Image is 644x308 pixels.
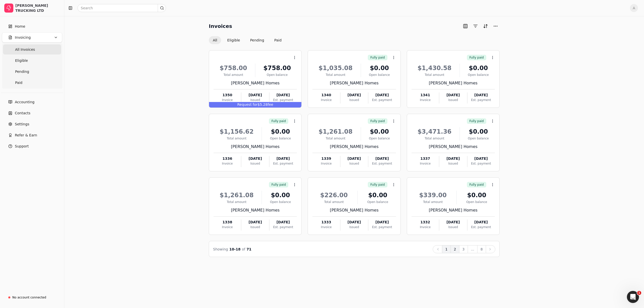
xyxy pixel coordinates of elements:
[312,144,396,150] div: [PERSON_NAME] Homes
[368,156,396,161] div: [DATE]
[214,144,297,150] div: [PERSON_NAME] Homes
[312,92,340,98] div: 1340
[242,247,245,251] span: of
[214,207,297,213] div: [PERSON_NAME] Homes
[246,36,268,44] button: Pending
[467,156,495,161] div: [DATE]
[209,36,286,44] div: Invoice filter options
[412,98,439,102] div: Invoice
[412,191,454,200] div: $339.00
[370,182,385,187] span: Fully paid
[467,225,495,229] div: Est. payment
[412,127,458,136] div: $3,471.36
[363,64,396,73] div: $0.00
[214,225,241,229] div: Invoice
[223,36,244,44] button: Eligible
[412,80,495,86] div: [PERSON_NAME] Homes
[15,80,22,85] span: Paid
[368,98,396,102] div: Est. payment
[270,36,286,44] button: Paid
[2,32,62,42] button: Invoicing
[269,92,297,98] div: [DATE]
[368,225,396,229] div: Est. payment
[269,156,297,161] div: [DATE]
[15,47,35,52] span: All Invoices
[269,220,297,225] div: [DATE]
[439,225,467,229] div: Issued
[363,73,396,77] div: Open balance
[2,293,62,302] a: No account connected
[2,130,62,140] button: Refer & Earn
[481,22,490,30] button: Sort
[241,220,269,225] div: [DATE]
[492,22,500,30] button: More
[2,108,62,118] a: Contacts
[214,161,241,166] div: Invoice
[241,161,269,166] div: Issued
[237,102,258,107] span: Request for
[15,24,25,29] span: Home
[630,4,638,12] button: A
[368,92,396,98] div: [DATE]
[312,98,340,102] div: Invoice
[469,55,484,60] span: Fully paid
[209,36,221,44] button: All
[467,161,495,166] div: Est. payment
[412,207,495,213] div: [PERSON_NAME] Homes
[412,73,458,77] div: Total amount
[241,92,269,98] div: [DATE]
[268,102,273,107] span: fee
[462,73,495,77] div: Open balance
[209,102,301,108] div: $5.28
[3,56,61,66] a: Eligible
[462,136,495,141] div: Open balance
[412,136,458,141] div: Total amount
[264,127,297,136] div: $0.00
[459,191,495,200] div: $0.00
[370,119,385,123] span: Fully paid
[340,156,368,161] div: [DATE]
[412,156,439,161] div: 1337
[442,245,451,253] button: 1
[312,127,358,136] div: $1,261.08
[264,200,297,204] div: Open balance
[2,97,62,107] a: Accounting
[209,22,232,30] h2: Invoices
[462,127,495,136] div: $0.00
[312,136,358,141] div: Total amount
[214,73,253,77] div: Total amount
[15,133,37,138] span: Refer & Earn
[360,200,396,204] div: Open balance
[312,191,355,200] div: $226.00
[459,200,495,204] div: Open balance
[312,200,355,204] div: Total amount
[412,220,439,225] div: 1332
[15,111,30,116] span: Contacts
[264,191,297,200] div: $0.00
[340,161,368,166] div: Issued
[3,67,61,77] a: Pending
[257,64,297,73] div: $758.00
[214,136,260,141] div: Total amount
[340,92,368,98] div: [DATE]
[214,156,241,161] div: 1336
[477,245,486,253] button: 8
[439,156,467,161] div: [DATE]
[271,119,286,123] span: Fully paid
[312,156,340,161] div: 1339
[269,225,297,229] div: Est. payment
[241,98,269,102] div: Issued
[2,21,62,31] a: Home
[312,73,358,77] div: Total amount
[2,119,62,129] a: Settings
[214,92,241,98] div: 1350
[360,191,396,200] div: $0.00
[15,35,31,40] span: Invoicing
[368,161,396,166] div: Est. payment
[467,92,495,98] div: [DATE]
[15,122,29,127] span: Settings
[214,64,253,73] div: $758.00
[3,44,61,55] a: All Invoices
[241,225,269,229] div: Issued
